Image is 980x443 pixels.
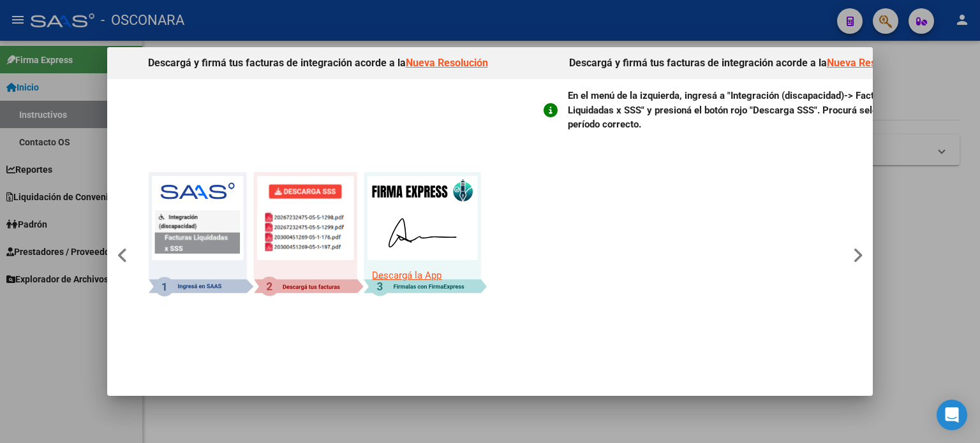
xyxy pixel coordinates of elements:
h4: Descargá y firmá tus facturas de integración acorde a la [107,47,528,79]
img: Logo Firma Express [149,172,487,296]
a: Descargá la App [372,270,442,281]
p: En el menú de la izquierda, ingresá a "Integración (discapacidad)-> Facturas Liquidadas x SSS" y ... [568,89,934,132]
a: Nueva Resolución [406,57,488,69]
h4: Descargá y firmá tus facturas de integración acorde a la [528,47,949,79]
div: Open Intercom Messenger [937,400,967,430]
a: Nueva Resolución [827,57,909,69]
